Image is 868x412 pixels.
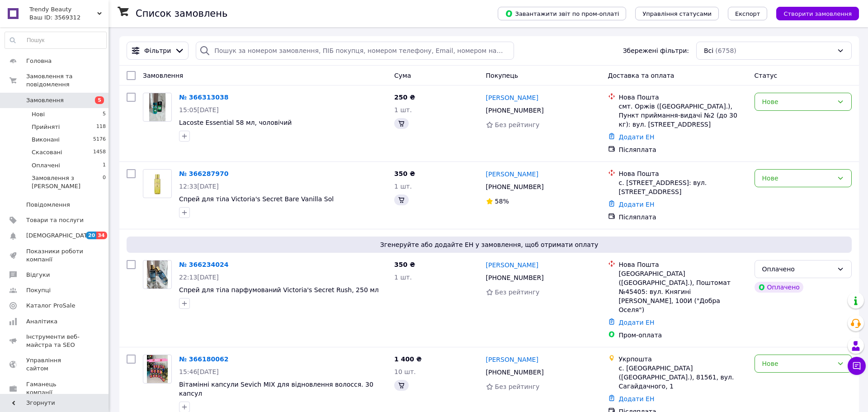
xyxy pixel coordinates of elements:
div: с. [STREET_ADDRESS]: вул. [STREET_ADDRESS] [619,178,747,196]
div: [GEOGRAPHIC_DATA] ([GEOGRAPHIC_DATA].), Поштомат №45405: вул. Княгині [PERSON_NAME], 100И ("Добра... [619,269,747,314]
div: Нова Пошта [619,93,747,102]
input: Пошук [5,32,106,48]
h1: Список замовлень [136,8,227,19]
div: Оплачено [762,264,833,274]
span: [PHONE_NUMBER] [486,369,544,376]
span: Аналітика [26,317,57,326]
span: [PHONE_NUMBER] [486,183,544,190]
button: Чат з покупцем [848,357,866,375]
span: 5 [103,110,106,118]
img: Фото товару [149,93,165,121]
span: Створити замовлення [783,10,852,17]
span: Виконані [32,136,60,144]
span: 250 ₴ [394,94,415,101]
span: Покупець [486,72,518,79]
img: Фото товару [147,170,168,198]
span: 22:13[DATE] [179,274,219,281]
span: Замовлення [26,96,64,104]
span: Замовлення та повідомлення [26,72,108,89]
a: № 366287970 [179,170,228,177]
a: Спрей для тіла парфумований Victoria's Secret Rush, 250 мл [179,286,379,294]
span: [PHONE_NUMBER] [486,274,544,281]
div: Пром-оплата [619,331,747,340]
a: Додати ЕН [619,201,655,208]
button: Управління статусами [635,7,719,20]
span: Головна [26,57,52,65]
span: 350 ₴ [394,170,415,177]
span: Вітамінні капсули Sevich MIX для відновлення волосся. 30 капсул [179,381,373,397]
span: 1458 [93,148,106,156]
span: Інструменти веб-майстра та SEO [26,333,84,349]
span: Всі [704,46,713,55]
span: (6758) [715,47,736,54]
a: № 366180062 [179,355,228,363]
span: Без рейтингу [495,289,540,296]
span: Експорт [735,10,760,17]
a: Lacoste Essential 58 мл, чоловічий [179,119,292,126]
span: Trendy Beauty [29,5,97,14]
div: Післяплата [619,213,747,222]
a: № 366313038 [179,94,228,101]
span: Збережені фільтри: [623,46,689,55]
div: Ваш ID: 3569312 [29,14,108,22]
span: Завантажити звіт по пром-оплаті [505,9,619,18]
span: Нові [32,110,45,118]
a: Додати ЕН [619,133,655,141]
span: 1 шт. [394,274,412,281]
a: № 366234024 [179,261,228,268]
span: 5176 [93,136,106,144]
a: Фото товару [143,355,172,384]
span: Управління статусами [642,10,712,17]
span: Показники роботи компанії [26,247,84,264]
span: 1 [103,161,106,170]
span: 1 шт. [394,183,412,190]
div: смт. Оржів ([GEOGRAPHIC_DATA].), Пункт приймання-видачі №2 (до 30 кг): вул. [STREET_ADDRESS] [619,102,747,129]
button: Створити замовлення [776,7,859,20]
span: 15:46[DATE] [179,368,219,375]
span: 12:33[DATE] [179,183,219,190]
div: Нова Пошта [619,169,747,178]
span: Згенеруйте або додайте ЕН у замовлення, щоб отримати оплату [130,240,848,249]
a: Створити замовлення [767,9,859,17]
span: Покупці [26,286,51,294]
span: 34 [96,232,107,239]
a: [PERSON_NAME] [486,260,538,270]
span: Без рейтингу [495,383,540,390]
button: Завантажити звіт по пром-оплаті [498,7,626,20]
a: [PERSON_NAME] [486,93,538,102]
span: Скасовані [32,148,62,156]
a: [PERSON_NAME] [486,355,538,364]
img: Фото товару [147,260,168,289]
span: 350 ₴ [394,261,415,268]
span: Каталог ProSale [26,302,75,310]
div: Нове [762,359,833,369]
span: Відгуки [26,271,50,279]
a: Додати ЕН [619,395,655,403]
span: 15:05[DATE] [179,106,219,114]
span: Статус [755,72,778,79]
span: 10 шт. [394,368,416,375]
a: Фото товару [143,260,172,289]
span: Управління сайтом [26,356,84,373]
div: Укрпошта [619,355,747,364]
span: 20 [86,232,96,239]
span: Повідомлення [26,201,70,209]
a: Спрей для тіла Victoria's Secret Bare Vanilla Sol [179,195,334,203]
a: [PERSON_NAME] [486,170,538,179]
img: Фото товару [147,355,168,383]
a: Додати ЕН [619,319,655,326]
span: 0 [103,174,106,190]
span: 118 [96,123,106,131]
a: Фото товару [143,169,172,198]
span: [PHONE_NUMBER] [486,107,544,114]
span: 1 шт. [394,106,412,114]
span: Гаманець компанії [26,380,84,397]
div: Нове [762,173,833,183]
span: Доставка та оплата [608,72,675,79]
span: 5 [95,96,104,104]
span: Без рейтингу [495,121,540,128]
div: Нова Пошта [619,260,747,269]
span: Фільтри [144,46,171,55]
